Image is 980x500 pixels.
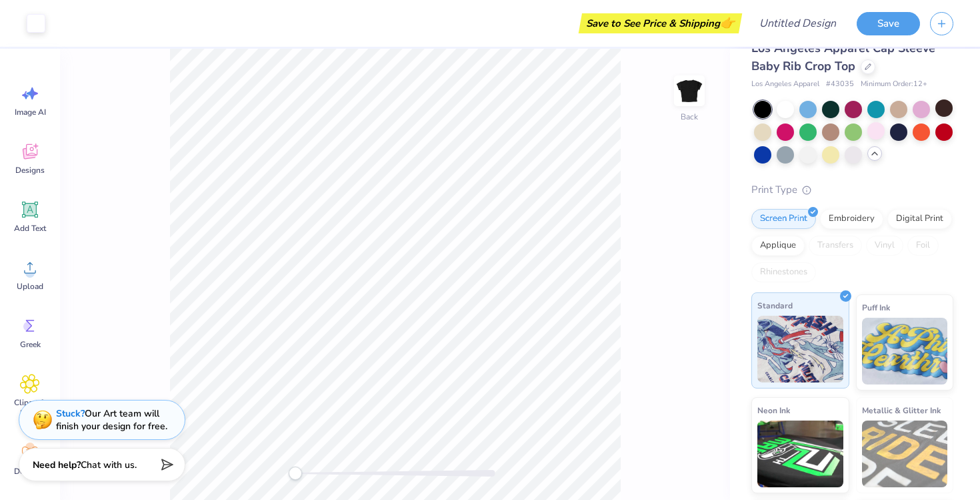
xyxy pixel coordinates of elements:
[15,165,45,176] span: Designs
[907,236,939,256] div: Foil
[862,421,948,487] img: Metallic & Glitter Ink
[681,111,698,123] div: Back
[289,467,302,480] div: Accessibility label
[861,79,927,90] span: Minimum Order: 12 +
[751,236,805,256] div: Applique
[751,182,953,198] div: Print Type
[862,403,941,417] span: Metallic & Glitter Ink
[887,209,952,229] div: Digital Print
[56,407,85,420] strong: Stuck?
[809,236,862,256] div: Transfers
[749,10,847,37] input: Untitled Design
[857,12,920,35] button: Save
[14,223,46,234] span: Add Text
[676,77,703,104] img: Back
[8,397,52,419] span: Clipart & logos
[20,339,41,350] span: Greek
[862,300,890,314] span: Puff Ink
[14,466,46,477] span: Decorate
[81,459,137,471] span: Chat with us.
[820,209,883,229] div: Embroidery
[751,79,819,90] span: Los Angeles Apparel
[582,13,739,33] div: Save to See Price & Shipping
[757,298,793,312] span: Standard
[826,79,854,90] span: # 43035
[757,403,790,417] span: Neon Ink
[17,281,43,292] span: Upload
[862,318,948,385] img: Puff Ink
[33,459,81,471] strong: Need help?
[751,262,816,282] div: Rhinestones
[757,316,843,383] img: Standard
[720,15,735,31] span: 👉
[866,236,903,256] div: Vinyl
[15,107,46,117] span: Image AI
[757,421,843,487] img: Neon Ink
[751,209,816,229] div: Screen Print
[56,407,167,433] div: Our Art team will finish your design for free.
